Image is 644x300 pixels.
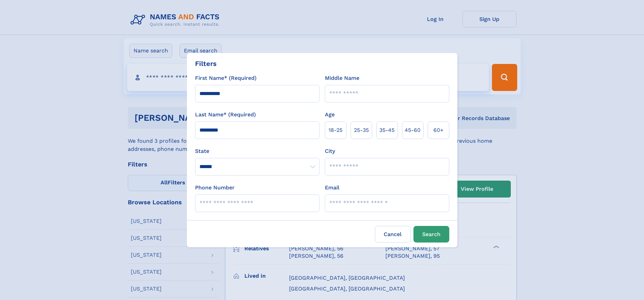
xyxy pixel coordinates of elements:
label: Age [325,111,335,119]
button: Search [413,226,449,243]
span: 35‑45 [379,126,395,134]
label: State [195,147,319,155]
span: 60+ [433,126,444,134]
label: First Name* (Required) [195,74,257,82]
span: 45‑60 [405,126,421,134]
span: 25‑35 [354,126,369,134]
label: Phone Number [195,184,235,192]
label: Cancel [375,226,411,243]
label: City [325,147,335,155]
div: Filters [195,59,217,69]
label: Email [325,184,339,192]
span: 18‑25 [329,126,342,134]
label: Last Name* (Required) [195,111,256,119]
label: Middle Name [325,74,359,82]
